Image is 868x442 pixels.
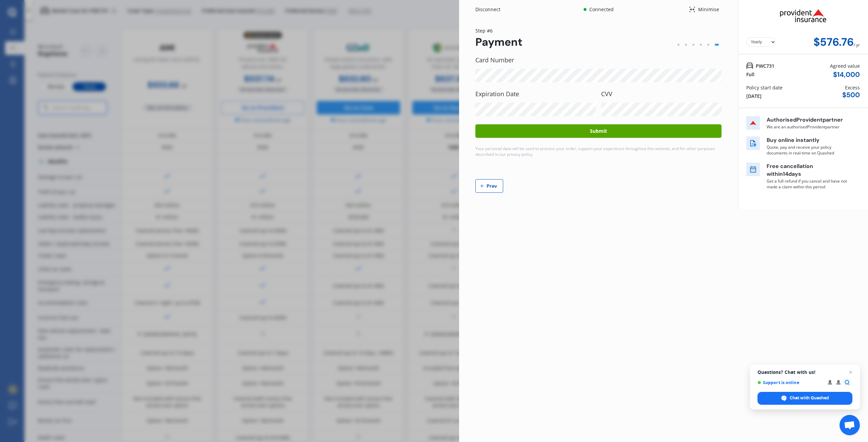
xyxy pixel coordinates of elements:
span: PWC731 [756,62,774,69]
p: Buy online instantly [767,136,848,144]
div: Connected [588,6,615,13]
div: Your personal data will be used to process your order, support your experience throughout this we... [475,146,722,157]
button: Prev [475,179,503,193]
button: Submit [475,124,722,138]
p: Free cancellation within 14 days [767,163,848,178]
div: / yr [854,36,860,48]
span: Questions? Chat with us! [757,370,852,375]
span: Support is online [757,380,823,385]
div: Open chat [840,415,860,435]
div: $ 500 [842,91,860,99]
div: Payment [475,36,522,48]
div: Minimise [695,6,722,13]
div: Chat with Quashed [757,392,852,405]
img: Provident.png [769,3,837,28]
div: Agreed value [830,62,860,69]
p: We are an authorised Provident partner [767,124,848,130]
img: insurer icon [746,116,760,130]
div: $ 14,000 [833,71,860,79]
span: Close chat [847,368,855,376]
img: buy online icon [746,136,760,150]
div: [DATE] [746,92,762,100]
label: CVV [601,90,722,97]
div: Step # 6 [475,27,522,34]
label: Expiration Date [475,90,596,97]
div: Disconnect [475,6,508,13]
div: Excess [845,84,860,91]
span: Prev [485,183,499,189]
label: Card Number [475,57,722,63]
div: Policy start date [746,84,783,91]
span: Chat with Quashed [790,395,829,401]
p: Authorised Provident partner [767,116,848,124]
div: Full [746,71,754,78]
div: $576.76 [813,36,854,48]
p: Get a full refund if you cancel and have not made a claim within this period [767,178,848,190]
img: free cancel icon [746,163,760,176]
p: Quote, pay and receive your policy documents in real-time on Quashed [767,144,848,156]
